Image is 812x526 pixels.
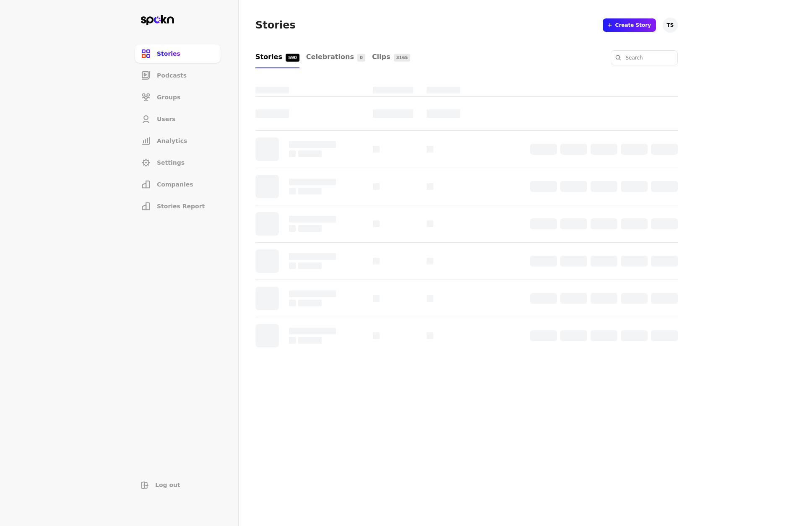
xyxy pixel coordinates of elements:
[615,22,651,29] span: Create Story
[157,158,185,167] span: Settings
[394,54,411,62] span: 3165
[255,46,299,68] a: Stories590
[134,44,221,64] a: Stories
[134,477,221,492] button: Log out
[286,54,299,62] span: 590
[157,180,193,189] span: Companies
[625,54,673,61] input: Search
[306,46,365,68] a: Celebrations0
[357,54,365,62] span: 0
[255,53,282,61] span: Stories
[157,202,205,210] span: Stories Report
[667,22,674,29] span: TS
[134,153,221,173] a: Settings
[134,131,221,151] a: Analytics
[372,53,390,61] span: Clips
[157,93,180,101] span: Groups
[663,18,678,33] button: TS
[157,137,187,145] span: Analytics
[134,87,221,107] a: Groups
[603,18,656,32] a: Create Story
[306,53,354,61] span: Celebrations
[134,196,221,216] a: Stories Report
[157,71,187,80] span: Podcasts
[134,109,221,129] a: Users
[134,174,221,194] a: Companies
[155,481,180,489] span: Log out
[134,65,221,86] a: Podcasts
[255,18,296,32] h1: Stories
[157,115,175,123] span: Users
[157,49,180,58] span: Stories
[372,46,411,68] a: Clips3165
